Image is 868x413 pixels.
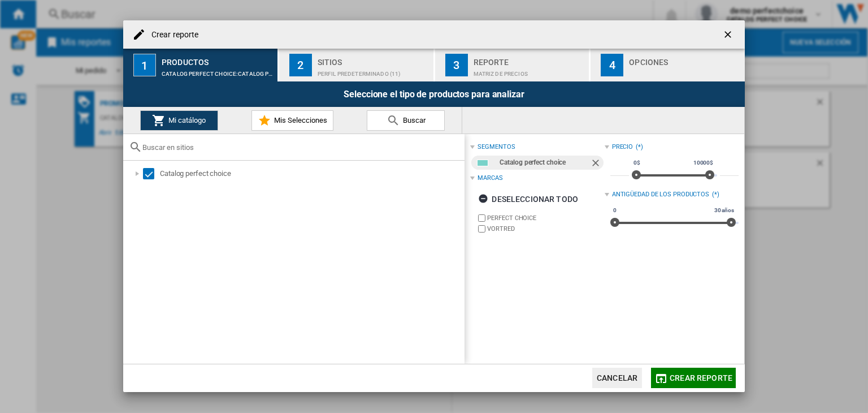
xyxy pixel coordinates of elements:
[162,65,273,77] div: CATALOG PERFECT CHOICE:Catalog perfect choice
[318,65,429,77] div: Perfil predeterminado (11)
[478,225,485,233] input: brand.name
[400,116,426,124] span: Buscar
[487,214,604,222] label: PERFECT CHOICE
[670,373,732,382] span: Crear reporte
[612,190,709,199] div: Antigüedad de los productos
[591,49,745,81] button: 4 Opciones
[474,53,585,65] div: Reporte
[487,225,604,233] label: VORTRED
[143,168,160,179] md-checkbox: Select
[478,214,485,222] input: brand.name
[251,110,333,131] button: Mis Selecciones
[478,174,502,183] div: Marcas
[133,54,156,76] div: 1
[142,143,459,152] input: Buscar en sitios
[692,158,715,167] span: 10000$
[632,158,642,167] span: 0$
[629,53,740,65] div: Opciones
[146,29,198,41] h4: Crear reporte
[318,53,429,65] div: Sitios
[713,206,736,215] span: 30 años
[475,189,581,209] button: Deseleccionar todo
[123,49,279,81] button: 1 Productos CATALOG PERFECT CHOICE:Catalog perfect choice
[279,49,435,81] button: 2 Sitios Perfil predeterminado (11)
[612,143,633,152] div: Precio
[722,29,736,42] ng-md-icon: getI18NText('BUTTONS.CLOSE_DIALOG')
[162,53,273,65] div: Productos
[601,54,623,76] div: 4
[500,156,589,170] div: Catalog perfect choice
[651,368,736,388] button: Crear reporte
[435,49,591,81] button: 3 Reporte Matriz de precios
[289,54,312,76] div: 2
[445,54,468,76] div: 3
[478,189,578,209] div: Deseleccionar todo
[474,65,585,77] div: Matriz de precios
[590,157,604,171] ng-md-icon: Quitar
[160,168,463,179] div: Catalog perfect choice
[166,116,206,124] span: Mi catálogo
[611,206,618,215] span: 0
[592,368,642,388] button: Cancelar
[271,116,327,124] span: Mis Selecciones
[718,23,740,46] button: getI18NText('BUTTONS.CLOSE_DIALOG')
[123,81,745,107] div: Seleccione el tipo de productos para analizar
[367,110,445,131] button: Buscar
[140,110,218,131] button: Mi catálogo
[478,143,515,152] div: segmentos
